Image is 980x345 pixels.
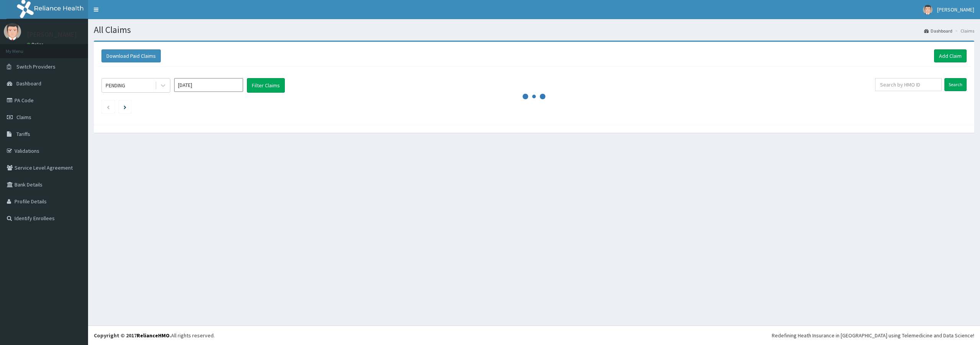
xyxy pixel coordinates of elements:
a: Dashboard [924,28,952,34]
span: [PERSON_NAME] [937,6,974,13]
a: Next page [124,103,126,110]
svg: audio-loading [523,85,546,108]
input: Search [944,78,967,91]
strong: Copyright © 2017 . [94,332,171,339]
a: Online [27,42,45,47]
div: Redefining Heath Insurance in [GEOGRAPHIC_DATA] using Telemedicine and Data Science! [772,332,974,339]
input: Search by HMO ID [875,78,942,91]
p: [PERSON_NAME] [27,31,77,38]
span: Dashboard [16,80,41,87]
span: Tariffs [16,131,30,137]
span: Claims [16,114,31,121]
div: PENDING [106,82,125,89]
h1: All Claims [94,25,974,35]
input: Select Month and Year [174,78,243,92]
button: Download Paid Claims [101,49,161,62]
li: Claims [953,28,974,34]
span: Switch Providers [16,63,56,70]
img: User Image [923,5,933,15]
button: Filter Claims [247,78,285,93]
a: Add Claim [934,49,967,62]
a: Previous page [106,103,110,110]
img: User Image [4,23,21,40]
a: RelianceHMO [137,332,170,339]
footer: All rights reserved. [88,325,980,345]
